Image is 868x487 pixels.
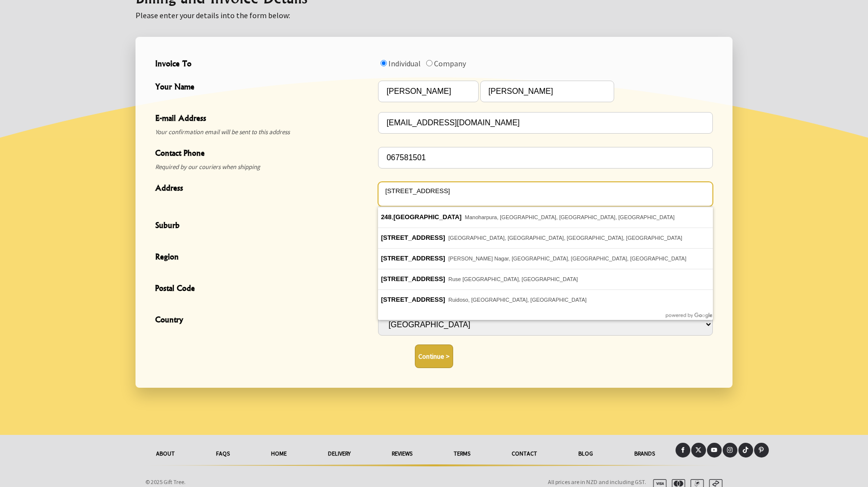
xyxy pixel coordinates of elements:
[548,478,646,486] span: All prices are in NZD and including GST.
[378,228,713,248] div: [GEOGRAPHIC_DATA], [GEOGRAPHIC_DATA], [GEOGRAPHIC_DATA], [GEOGRAPHIC_DATA]
[393,213,461,221] span: [GEOGRAPHIC_DATA]
[381,275,445,283] span: [STREET_ADDRESS]
[614,443,676,464] a: Brands
[381,213,465,221] span: ,
[378,289,713,310] div: Ruidoso, [GEOGRAPHIC_DATA], [GEOGRAPHIC_DATA]
[136,9,732,21] p: Please enter your details into the form below:
[155,57,373,72] span: Invoice To
[380,60,387,66] input: Invoice To
[707,443,722,458] a: Youtube
[195,443,250,464] a: FAQs
[480,81,614,102] input: Your Name
[155,126,373,138] span: Your confirmation email will be sent to this address
[155,251,373,265] span: Region
[155,161,373,173] span: Required by our couriers when shipping
[388,58,421,68] label: Individual
[378,81,478,102] input: Your Name
[155,182,373,196] span: Address
[434,58,466,68] label: Company
[155,219,373,233] span: Suburb
[378,207,713,228] div: Manoharpura, [GEOGRAPHIC_DATA], [GEOGRAPHIC_DATA], [GEOGRAPHIC_DATA]
[676,443,690,458] a: Facebook
[381,213,392,221] span: 248
[155,147,373,161] span: Contact Phone
[433,443,491,464] a: Terms
[723,443,737,458] a: Instagram
[378,112,713,134] input: E-mail Address
[754,443,769,458] a: Pinterest
[378,269,713,289] div: Ruse [GEOGRAPHIC_DATA], [GEOGRAPHIC_DATA]
[378,147,713,169] input: Contact Phone
[558,443,614,464] a: Blog
[426,60,433,66] input: Invoice To
[155,112,373,126] span: E-mail Address
[691,443,706,458] a: X (Twitter)
[307,443,371,464] a: delivery
[738,443,753,458] a: Tiktok
[415,344,453,368] button: Continue >
[491,443,558,464] a: Contact
[155,81,373,95] span: Your Name
[371,443,433,464] a: reviews
[155,282,373,296] span: Postal Code
[136,443,195,464] a: About
[381,234,445,241] span: [STREET_ADDRESS]
[155,314,373,328] span: Country
[378,314,713,336] select: Country
[378,248,713,269] div: [PERSON_NAME] Nagar, [GEOGRAPHIC_DATA], [GEOGRAPHIC_DATA], [GEOGRAPHIC_DATA]
[250,443,307,464] a: HOME
[381,255,445,262] span: [STREET_ADDRESS]
[378,182,713,206] textarea: Address
[145,478,186,486] span: © 2025 Gift Tree.
[381,296,445,303] span: [STREET_ADDRESS]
